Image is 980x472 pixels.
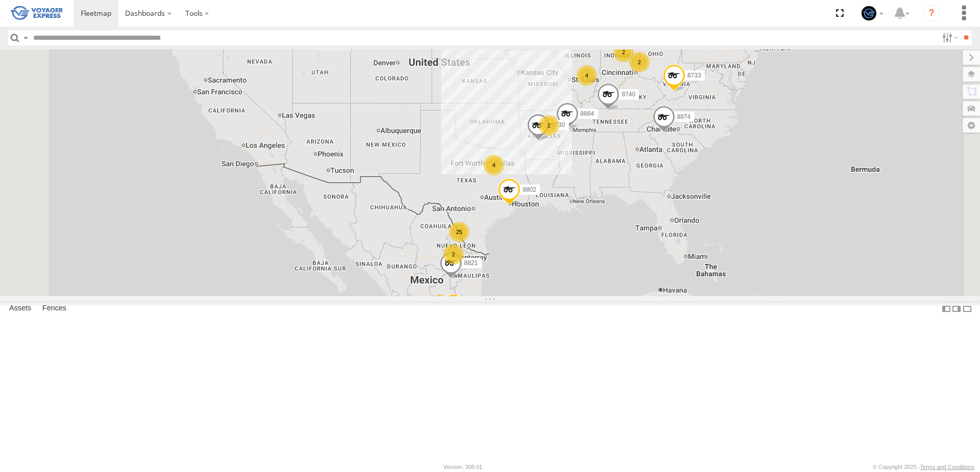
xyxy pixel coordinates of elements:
[37,302,71,316] label: Fences
[577,65,597,86] div: 4
[21,31,30,45] label: Search Query
[951,301,962,316] label: Dock Summary Table to the Right
[430,295,450,315] div: 4
[4,302,36,316] label: Assets
[10,2,63,25] img: VYE_Logo_RM.png
[6,462,53,472] a: Visit our Website
[941,301,951,316] label: Dock Summary Table to the Left
[449,222,469,242] div: 25
[938,31,960,45] label: Search Filter Options
[963,118,980,133] label: Map Settings
[923,5,940,21] i: ?
[857,6,887,21] div: Control Tower
[677,113,690,120] span: 8874
[920,464,974,470] a: Terms and Conditions
[629,52,650,72] div: 2
[962,301,972,316] label: Hide Summary Table
[622,91,635,98] span: 8740
[873,464,974,470] div: © Copyright 2025 -
[443,464,482,470] div: Version: 308.01
[687,71,701,78] span: 8733
[522,186,536,193] span: 8802
[551,121,565,128] span: 8730
[443,244,464,265] div: 2
[539,115,559,136] div: 2
[464,259,477,266] span: 8821
[613,42,634,62] div: 2
[580,110,594,117] span: 8864
[484,155,504,175] div: 4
